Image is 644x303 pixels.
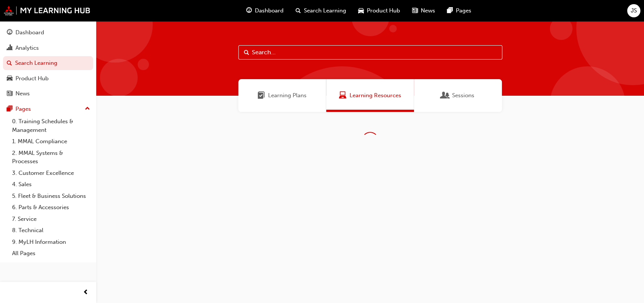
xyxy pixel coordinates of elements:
span: search-icon [7,60,12,67]
a: Analytics [3,41,93,55]
input: Search... [238,45,502,60]
span: Learning Plans [258,91,265,100]
a: 9. MyLH Information [9,236,93,248]
div: Pages [15,105,31,113]
a: 1. MMAL Compliance [9,136,93,147]
a: pages-iconPages [441,3,477,18]
span: Learning Resources [350,91,401,100]
a: Search Learning [3,56,93,70]
span: car-icon [358,6,364,15]
span: Sessions [452,91,474,100]
a: 3. Customer Excellence [9,167,93,179]
span: Pages [456,6,471,15]
button: DashboardAnalyticsSearch LearningProduct HubNews [3,24,93,102]
span: Learning Plans [268,91,307,100]
div: Analytics [15,44,39,52]
span: up-icon [85,104,90,114]
span: Search [244,48,249,57]
span: guage-icon [246,6,252,15]
button: Pages [3,102,93,116]
a: 0. Training Schedules & Management [9,116,93,136]
a: All Pages [9,248,93,259]
a: 2. MMAL Systems & Processes [9,147,93,167]
a: search-iconSearch Learning [290,3,352,18]
span: pages-icon [7,106,12,113]
a: Learning PlansLearning Plans [238,79,326,112]
span: car-icon [7,75,12,82]
span: chart-icon [7,45,12,52]
a: car-iconProduct Hub [352,3,406,18]
span: Dashboard [255,6,284,15]
a: Product Hub [3,72,93,86]
a: 5. Fleet & Business Solutions [9,190,93,202]
a: 8. Technical [9,225,93,236]
img: mmal [4,6,90,15]
a: Learning ResourcesLearning Resources [326,79,414,112]
span: Learning Resources [339,91,347,100]
a: news-iconNews [406,3,441,18]
span: Sessions [442,91,449,100]
a: guage-iconDashboard [240,3,290,18]
a: 6. Parts & Accessories [9,202,93,213]
span: Search Learning [304,6,346,15]
span: guage-icon [7,29,12,36]
a: SessionsSessions [414,79,502,112]
span: news-icon [412,6,418,15]
span: prev-icon [83,288,89,297]
span: News [421,6,435,15]
span: news-icon [7,90,12,97]
span: Product Hub [367,6,400,15]
span: pages-icon [447,6,453,15]
span: JS [631,6,637,15]
a: News [3,87,93,101]
button: JS [627,4,640,17]
a: 4. Sales [9,179,93,190]
a: Dashboard [3,26,93,40]
div: News [15,89,30,98]
div: Product Hub [15,74,49,83]
a: 7. Service [9,213,93,225]
div: Dashboard [15,28,44,37]
span: search-icon [296,6,301,15]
